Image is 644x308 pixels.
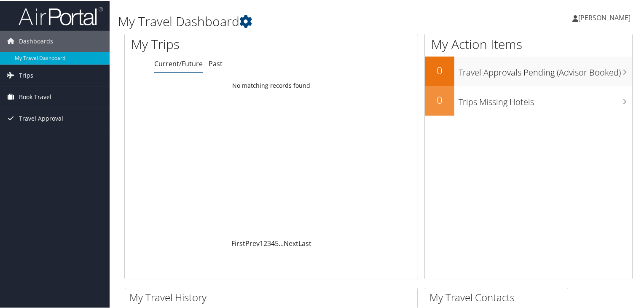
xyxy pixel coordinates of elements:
[275,238,279,247] a: 5
[429,289,568,304] h2: My Travel Contacts
[154,58,203,68] a: Current/Future
[19,86,51,107] span: Book Travel
[425,62,454,77] h2: 0
[267,238,271,247] a: 3
[263,238,267,247] a: 2
[125,77,418,92] td: No matching records found
[19,107,63,128] span: Travel Approval
[284,238,298,247] a: Next
[19,30,53,51] span: Dashboards
[209,58,223,68] a: Past
[425,35,632,52] h1: My Action Items
[572,4,639,30] a: [PERSON_NAME]
[425,56,632,85] a: 0Travel Approvals Pending (Advisor Booked)
[19,5,103,25] img: airportal-logo.png
[231,238,245,247] a: First
[245,238,260,247] a: Prev
[298,238,311,247] a: Last
[118,12,465,30] h1: My Travel Dashboard
[425,85,632,115] a: 0Trips Missing Hotels
[425,92,454,106] h2: 0
[260,238,263,247] a: 1
[129,289,417,304] h2: My Travel History
[459,91,632,107] h3: Trips Missing Hotels
[131,35,290,52] h1: My Trips
[271,238,275,247] a: 4
[19,64,33,85] span: Trips
[459,62,632,78] h3: Travel Approvals Pending (Advisor Booked)
[279,238,284,247] span: …
[578,12,631,22] span: [PERSON_NAME]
